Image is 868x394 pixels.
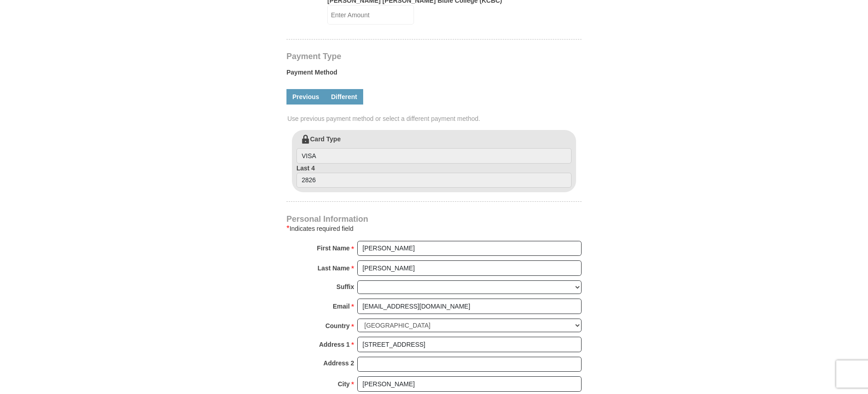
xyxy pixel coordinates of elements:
a: Previous [286,89,325,105]
input: Enter Amount [327,5,414,25]
strong: Country [325,319,350,332]
strong: Address 1 [319,338,350,351]
strong: Last Name [318,262,350,274]
strong: Suffix [336,280,354,293]
label: Last 4 [296,164,572,188]
strong: City [338,378,350,390]
input: Card Type [296,148,572,164]
label: Payment Method [286,68,582,81]
strong: First Name [317,242,350,254]
h4: Payment Type [286,53,582,60]
input: Last 4 [296,173,572,188]
span: Use previous payment method or select a different payment method. [287,114,582,123]
strong: Email [333,300,350,313]
a: Different [325,89,363,105]
h4: Personal Information [286,215,582,223]
strong: Address 2 [323,357,354,369]
div: Indicates required field [286,223,582,234]
label: Card Type [296,135,572,164]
